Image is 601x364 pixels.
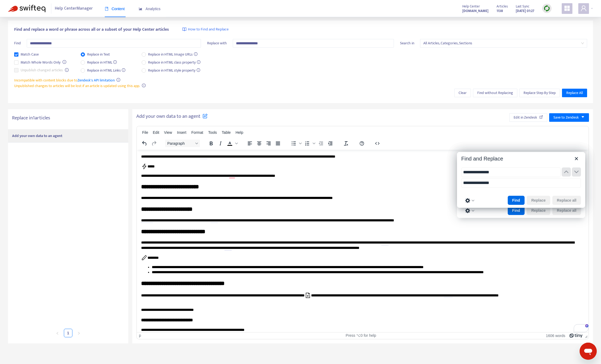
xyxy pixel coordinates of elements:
[182,26,229,33] a: How to Find and Replace
[105,7,108,11] span: book
[139,7,161,11] span: Analytics
[581,115,585,119] span: caret-down
[139,333,141,338] div: p
[56,332,59,335] span: left
[273,140,282,147] button: Justify
[222,130,231,135] span: Table
[137,150,588,332] iframe: Rich Text Area
[77,332,80,335] span: right
[303,140,316,147] div: Numbered list
[207,140,216,147] button: Bold
[208,130,217,135] span: Tools
[182,27,187,32] img: image-link
[142,130,148,135] span: File
[326,140,335,147] button: Increase indent
[14,26,169,33] span: Find and replace a word or phrase across all or a subset of your Help Center articles
[18,67,65,73] span: Unpublish changed articles
[553,115,579,120] span: Save to Zendesk
[342,140,351,147] button: Clear formatting
[225,140,239,147] div: Text color Black
[139,7,142,11] span: area-chart
[105,7,125,11] span: Content
[8,5,45,12] img: Swifteq
[165,140,200,147] button: Block Paragraph
[569,333,583,338] a: Powered by Tiny
[75,329,83,337] button: right
[454,89,471,97] button: Clear
[164,130,172,135] span: View
[566,90,583,96] span: Replace All
[473,89,517,97] button: Find without Replacing
[146,52,200,57] span: Replace in HTML Image URLs
[562,167,571,177] button: Previous
[462,8,488,14] strong: [DOMAIN_NAME]
[583,332,588,339] div: Press the Up and Down arrow keys to resize the editor.
[423,39,584,47] span: All Articles, Categories, Sections
[149,140,158,147] button: Redo
[497,3,508,9] span: Articles
[519,89,560,97] button: Replace Step By Step
[509,113,547,122] button: Edit in Zendesk
[316,140,325,147] button: Decrease indent
[463,197,476,204] button: Preferences
[289,140,303,147] div: Bullet list
[12,115,124,121] h5: Replace in 1 articles
[136,113,208,120] h5: Add your own data to an agent
[235,130,243,135] span: Help
[459,90,467,96] span: Clear
[85,52,112,57] span: Replace in Text
[508,196,525,205] button: Find
[572,154,581,163] button: Close
[497,8,503,14] strong: 1138
[142,84,146,87] span: info-circle
[245,140,254,147] button: Align left
[53,329,62,337] li: Previous Page
[549,113,589,122] button: Save to Zendeskcaret-down
[75,329,83,337] li: Next Page
[264,140,273,147] button: Align right
[64,329,72,337] a: 1
[477,90,513,96] span: Find without Replacing
[146,60,203,65] span: Replace in HTML class property
[524,90,556,96] span: Replace Step By Step
[216,140,225,147] button: Italic
[514,115,537,120] span: Edit in Zendesk
[508,206,525,215] button: Find
[546,333,565,338] button: 1606 words
[463,207,476,214] button: Preferences
[65,68,69,72] span: info-circle
[18,60,63,65] span: Match Whole Words Only
[580,343,597,360] iframe: Button to launch messaging window
[140,140,149,147] button: Undo
[63,60,66,64] span: info-circle
[167,141,193,146] span: Paragraph
[287,333,435,338] div: Press ⌥0 for help
[516,3,529,9] span: Last Sync
[552,206,581,215] button: Replace all
[564,5,570,11] span: appstore
[85,60,119,65] span: Replace in HTML
[153,130,159,135] span: Edit
[552,196,581,205] button: Replace all
[562,89,587,97] button: Replace All
[544,5,550,12] img: sync.dc5367851b00ba804db3.png
[18,52,41,57] span: Match Case
[64,329,72,337] li: 1
[14,83,140,89] span: Unpublished changes to articles will be lost if an article is updated using this app.
[191,130,203,135] span: Format
[255,140,264,147] button: Align center
[117,78,120,82] span: info-circle
[527,206,550,215] button: Replace
[357,140,366,147] button: Help
[580,5,587,11] span: user
[146,68,202,73] span: Replace in HTML style property
[527,196,550,205] button: Replace
[14,40,21,46] span: Find
[85,68,128,73] span: Replace in HTML Links
[77,77,115,83] a: Zendesk's API limitation
[516,8,534,14] strong: [DATE] 01:27
[55,3,93,14] span: Help Center Manager
[400,40,414,46] span: Search in
[188,26,229,33] span: How to Find and Replace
